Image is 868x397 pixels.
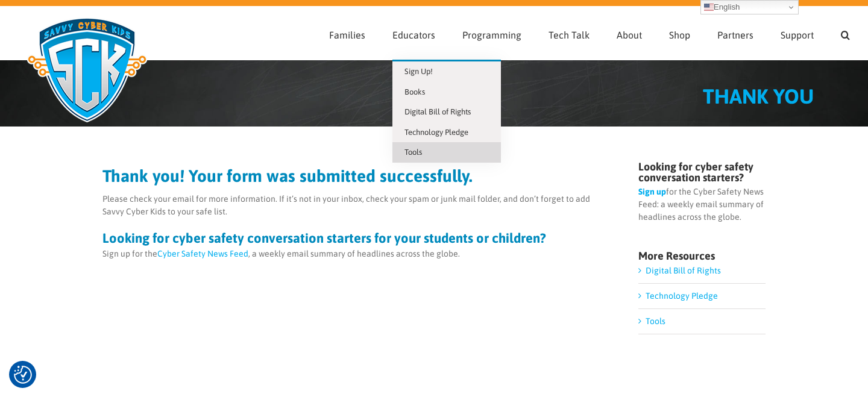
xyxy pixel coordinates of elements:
a: Tech Talk [549,7,590,60]
a: Support [781,7,814,60]
span: Programming [462,30,521,40]
img: en [704,2,714,12]
span: Support [781,30,814,40]
span: Partners [717,30,753,40]
span: Tools [404,148,422,157]
a: Technology Pledge [392,122,501,143]
a: Partners [717,7,753,60]
img: Savvy Cyber Kids Logo [18,10,156,130]
a: Cyber Safety News Feed [157,249,248,258]
a: Families [329,7,365,60]
a: Books [392,82,501,102]
a: Digital Bill of Rights [392,102,501,122]
a: Educators [392,7,435,60]
p: Please check your email for more information. If it’s not in your inbox, check your spam or junk ... [102,193,612,218]
a: Digital Bill of Rights [646,266,721,275]
p: Sign up for the , a weekly email summary of headlines across the globe. [102,248,612,260]
span: Books [404,87,425,96]
h4: More Resources [638,251,766,261]
h2: Thank you! Your form was submitted successfully. [102,167,612,184]
a: About [617,7,642,60]
a: Search [841,7,850,60]
a: Shop [669,7,690,60]
span: Sign Up! [404,67,433,76]
span: Educators [392,30,435,40]
a: Technology Pledge [646,291,718,301]
span: About [617,30,642,40]
a: Sign up [638,187,666,196]
span: Technology Pledge [404,128,468,137]
a: Programming [462,7,521,60]
a: Sign Up! [392,61,501,82]
span: THANK YOU [703,84,814,108]
button: Consent Preferences [14,366,32,384]
strong: Looking for cyber safety conversation starters for your students or children? [102,230,546,246]
p: for the Cyber Safety News Feed: a weekly email summary of headlines across the globe. [638,186,766,224]
span: Digital Bill of Rights [404,107,471,116]
a: Tools [392,142,501,163]
span: Tech Talk [549,30,590,40]
a: Tools [646,316,665,326]
span: Shop [669,30,690,40]
span: Families [329,30,365,40]
img: Revisit consent button [14,366,32,384]
nav: Main Menu [329,7,850,60]
h4: Looking for cyber safety conversation starters? [638,161,766,183]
